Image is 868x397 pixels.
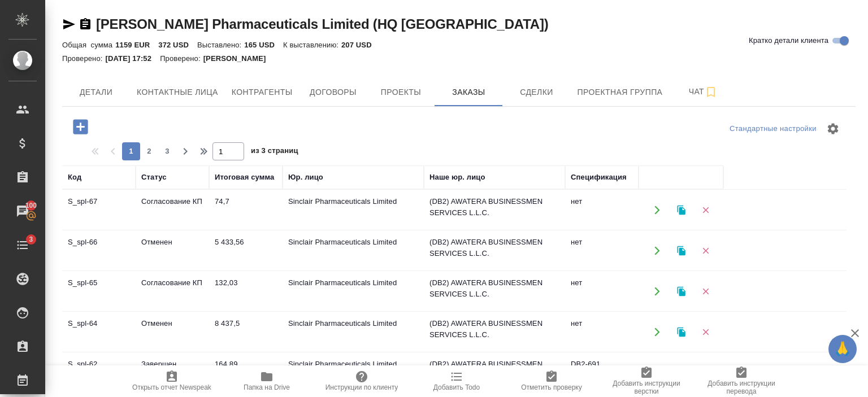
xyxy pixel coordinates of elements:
[22,234,40,245] span: 3
[62,18,76,31] button: Скопировать ссылку для ЯМессенджера
[325,383,398,391] span: Инструкции по клиенту
[136,312,209,352] td: Отменен
[215,172,274,183] div: Итоговая сумма
[244,383,290,391] span: Папка на Drive
[504,365,599,397] button: Отметить проверку
[429,172,485,183] div: Наше юр. лицо
[341,41,380,49] p: 207 USD
[219,365,314,397] button: Папка на Drive
[62,272,136,311] td: S_spl-65
[62,190,136,230] td: S_spl-67
[704,85,718,99] svg: Подписаться
[124,365,219,397] button: Открыть отчет Newspeak
[209,312,283,352] td: 8 437,5
[670,239,693,262] button: Клонировать
[424,353,565,392] td: (DB2) AWATERA BUSINESSMEN SERVICES L.L.C.
[136,272,209,311] td: Согласование КП
[283,231,424,271] td: Sinclair Pharmaceuticals Limited
[424,312,565,352] td: (DB2) AWATERA BUSINESSMEN SERVICES L.L.C.
[565,231,639,271] td: нет
[288,172,323,183] div: Юр. лицо
[283,41,341,49] p: К выставлению:
[141,172,167,183] div: Статус
[409,365,504,397] button: Добавить Todo
[828,335,857,363] button: 🙏
[670,361,693,384] button: Клонировать
[424,272,565,311] td: (DB2) AWATERA BUSINESSMEN SERVICES L.L.C.
[137,85,218,99] span: Контактные лица
[833,337,852,361] span: 🙏
[62,231,136,271] td: S_spl-66
[136,231,209,271] td: Отменен
[676,85,730,99] span: Чат
[565,312,639,352] td: нет
[115,41,158,49] p: 1159 EUR
[69,85,123,99] span: Детали
[68,172,81,183] div: Код
[424,190,565,230] td: (DB2) AWATERA BUSINESSMEN SERVICES L.L.C.
[645,280,669,303] button: Открыть
[441,85,496,99] span: Заказы
[62,353,136,392] td: S_spl-62
[645,361,669,384] button: Открыть
[136,190,209,230] td: Согласование КП
[606,379,687,395] span: Добавить инструкции верстки
[283,353,424,392] td: Sinclair Pharmaceuticals Limited
[565,353,639,392] td: DB2-691
[571,172,627,183] div: Спецификация
[232,85,293,99] span: Контрагенты
[577,85,662,99] span: Проектная группа
[565,272,639,311] td: нет
[251,144,298,160] span: из 3 страниц
[819,115,847,142] span: Настроить таблицу
[106,54,160,63] p: [DATE] 17:52
[283,272,424,311] td: Sinclair Pharmaceuticals Limited
[132,383,211,391] span: Открыть отчет Newspeak
[727,120,819,138] div: split button
[65,115,96,138] button: Добавить проект
[694,280,717,303] button: Удалить
[79,18,92,31] button: Скопировать ссылку
[694,198,717,221] button: Удалить
[3,197,42,225] a: 100
[136,353,209,392] td: Завершен
[749,35,828,46] span: Кратко детали клиента
[694,361,717,384] button: Удалить
[209,353,283,392] td: 164,89
[209,190,283,230] td: 74,7
[283,312,424,352] td: Sinclair Pharmaceuticals Limited
[244,41,283,49] p: 165 USD
[694,239,717,262] button: Удалить
[424,231,565,271] td: (DB2) AWATERA BUSINESSMEN SERVICES L.L.C.
[209,272,283,311] td: 132,03
[645,239,669,262] button: Открыть
[140,142,158,160] button: 2
[140,146,158,157] span: 2
[19,200,44,211] span: 100
[433,383,480,391] span: Добавить Todo
[160,54,203,63] p: Проверено:
[521,383,581,391] span: Отметить проверку
[62,41,115,49] p: Общая сумма
[306,85,360,99] span: Договоры
[158,41,197,49] p: 372 USD
[694,365,789,397] button: Добавить инструкции перевода
[158,146,176,157] span: 3
[62,312,136,352] td: S_spl-64
[62,54,106,63] p: Проверено:
[565,190,639,230] td: нет
[197,41,244,49] p: Выставлено:
[209,231,283,271] td: 5 433,56
[701,379,782,395] span: Добавить инструкции перевода
[670,320,693,343] button: Клонировать
[283,190,424,230] td: Sinclair Pharmaceuticals Limited
[158,142,176,160] button: 3
[670,198,693,221] button: Клонировать
[314,365,409,397] button: Инструкции по клиенту
[645,320,669,343] button: Открыть
[203,54,275,63] p: [PERSON_NAME]
[509,85,563,99] span: Сделки
[694,320,717,343] button: Удалить
[3,231,42,259] a: 3
[670,280,693,303] button: Клонировать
